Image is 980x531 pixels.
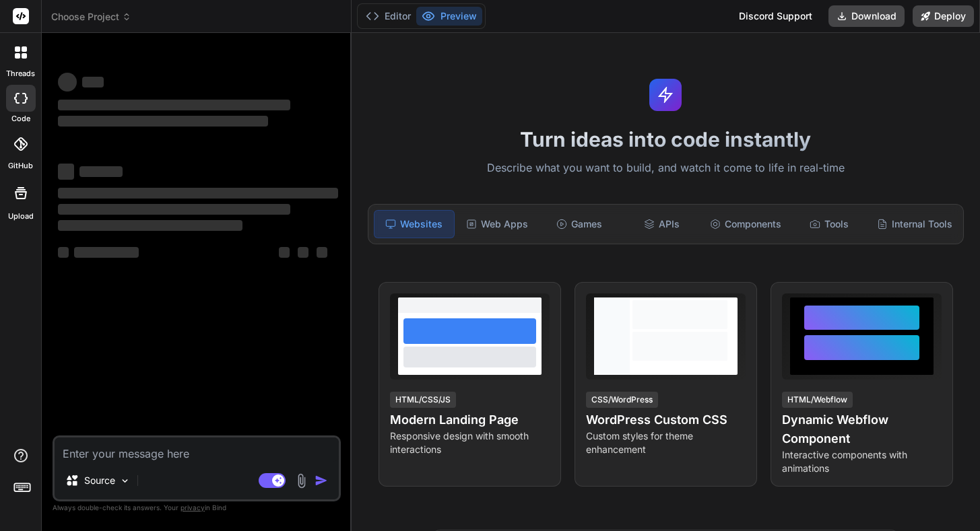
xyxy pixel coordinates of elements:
button: Editor [360,7,416,26]
div: Tools [789,210,869,238]
div: Websites [374,210,455,238]
span: ‌ [317,247,327,258]
h4: Dynamic Webflow Component [782,411,942,448]
span: privacy [181,503,205,511]
div: Web Apps [457,210,537,238]
span: ‌ [58,100,290,110]
span: ‌ [58,220,242,231]
span: ‌ [58,204,290,215]
p: Interactive components with animations [782,448,942,475]
label: Upload [8,211,34,222]
div: Discord Support [731,5,820,27]
p: Always double-check its answers. Your in Bind [53,501,341,514]
p: Responsive design with smooth interactions [390,429,550,456]
img: attachment [294,473,309,489]
h4: Modern Landing Page [390,411,550,429]
span: ‌ [74,247,139,258]
span: ‌ [279,247,290,258]
span: ‌ [58,73,77,92]
div: Components [705,210,787,238]
button: Download [828,5,905,27]
img: Pick Models [119,475,131,487]
p: Source [84,474,115,487]
label: threads [6,68,35,79]
span: ‌ [58,116,268,127]
span: ‌ [82,77,104,87]
span: ‌ [298,247,308,258]
div: HTML/CSS/JS [390,392,456,408]
div: Games [540,210,619,238]
span: Choose Project [51,10,131,24]
button: Deploy [913,5,974,27]
p: Custom styles for theme enhancement [586,429,746,456]
img: icon [315,474,328,487]
p: Describe what you want to build, and watch it come to life in real-time [360,160,972,177]
div: Internal Tools [872,210,958,238]
span: ‌ [58,247,69,258]
button: Preview [416,7,482,26]
div: CSS/WordPress [586,392,658,408]
h1: Turn ideas into code instantly [360,127,972,151]
div: APIs [622,210,701,238]
span: ‌ [58,188,338,199]
div: HTML/Webflow [782,392,853,408]
span: ‌ [79,166,123,177]
span: ‌ [58,164,74,180]
h4: WordPress Custom CSS [586,411,746,429]
label: GitHub [8,160,33,172]
label: code [11,113,30,125]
